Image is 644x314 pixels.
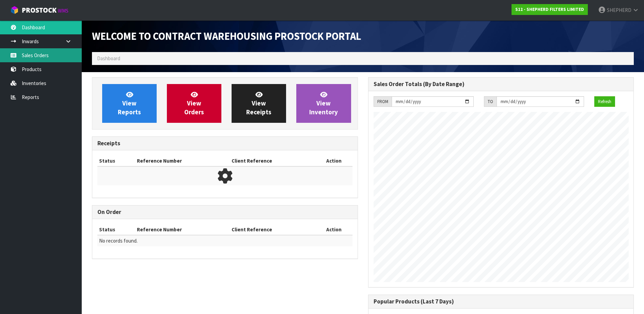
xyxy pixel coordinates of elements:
th: Action [316,224,352,235]
th: Status [97,155,135,166]
div: TO [484,96,497,107]
th: Reference Number [135,155,230,166]
span: Welcome to Contract Warehousing ProStock Portal [92,30,361,43]
span: Dashboard [97,55,120,62]
a: ViewReports [102,84,157,123]
th: Status [97,224,135,235]
span: View Inventory [309,90,338,116]
th: Client Reference [230,224,316,235]
span: View Reports [118,90,141,116]
h3: On Order [97,209,352,215]
th: Reference Number [135,224,230,235]
span: SHEPHERD [607,7,631,13]
span: ProStock [22,6,57,15]
small: WMS [58,7,68,14]
img: cube-alt.png [10,6,19,14]
strong: S12 - SHEPHERD FILTERS LIMITED [515,6,584,12]
td: No records found. [97,235,352,246]
span: View Receipts [246,90,271,116]
h3: Popular Products (Last 7 Days) [374,298,629,305]
button: Refresh [594,96,615,107]
th: Client Reference [230,155,316,166]
h3: Receipts [97,140,352,147]
a: ViewOrders [167,84,221,123]
span: View Orders [184,90,204,116]
h3: Sales Order Totals (By Date Range) [374,81,629,87]
th: Action [316,155,352,166]
a: ViewReceipts [232,84,286,123]
a: ViewInventory [296,84,351,123]
div: FROM [374,96,392,107]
